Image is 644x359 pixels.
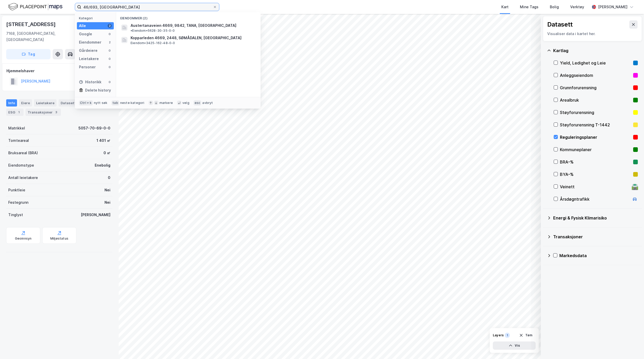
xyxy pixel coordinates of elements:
[560,184,630,190] div: Veinett
[16,110,21,115] div: 1
[131,29,175,33] span: Eiendom • 5628-30-35-0-0
[560,146,631,153] div: Kommuneplaner
[553,47,638,54] div: Kartlag
[6,30,88,43] div: 7168, [GEOGRAPHIC_DATA], [GEOGRAPHIC_DATA]
[8,175,38,181] div: Antall leietakere
[194,100,202,105] div: esc
[19,99,32,107] div: Eiere
[54,110,59,115] div: 3
[104,187,110,193] div: Nei
[618,334,644,359] iframe: Chat Widget
[111,100,119,105] div: tab
[6,109,23,116] div: ESG
[108,48,112,53] div: 0
[108,57,112,61] div: 0
[103,150,110,156] div: 0 ㎡
[81,3,213,11] input: Søk på adresse, matrikkel, gårdeiere, leietakere eller personer
[79,39,101,45] div: Eiendommer
[493,341,536,350] button: Vis
[560,60,631,66] div: Yield, Ledighet og Leie
[131,22,236,29] span: Austertanaveien 4669, 9842, TANA, [GEOGRAPHIC_DATA]
[94,101,108,105] div: nytt søk
[79,79,101,85] div: Historikk
[553,234,638,240] div: Transaksjoner
[116,12,261,21] div: Eiendommer (2)
[560,109,631,116] div: Støyforurensning
[550,4,559,10] div: Bolig
[516,331,536,339] button: Tøm
[85,87,111,93] div: Delete history
[560,159,631,165] div: BRA–%
[570,4,584,10] div: Verktøy
[108,32,112,36] div: 0
[598,4,627,10] div: [PERSON_NAME]
[79,16,114,20] div: Kategori
[120,101,144,105] div: neste kategori
[8,199,28,206] div: Festegrunn
[8,150,38,156] div: Bruksareal (BRA)
[50,236,68,241] div: Miljøstatus
[15,236,32,241] div: Geoinnsyn
[108,175,110,181] div: 0
[559,252,638,259] div: Markedsdata
[79,56,99,62] div: Leietakere
[78,125,110,131] div: 5057-70-69-0-0
[34,99,57,107] div: Leietakere
[8,125,25,131] div: Matrikkel
[182,101,189,105] div: velg
[8,162,34,168] div: Eiendomstype
[560,134,631,140] div: Reguleringsplaner
[8,187,25,193] div: Punktleie
[520,4,538,10] div: Mine Tags
[8,137,29,144] div: Tomteareal
[108,24,112,28] div: 2
[59,99,78,107] div: Datasett
[131,35,254,41] span: Kopparleden 4669, 2448, SØMÅDALEN, [GEOGRAPHIC_DATA]
[96,137,110,144] div: 1 401 ㎡
[560,85,631,91] div: Grunnforurensning
[560,72,631,78] div: Anleggseiendom
[79,47,98,54] div: Gårdeiere
[131,29,132,32] span: •
[79,64,96,70] div: Personer
[26,109,61,116] div: Transaksjoner
[501,4,509,10] div: Kart
[108,40,112,44] div: 2
[553,215,638,221] div: Energi & Fysisk Klimarisiko
[202,101,213,105] div: avbryt
[79,100,93,105] div: Ctrl + k
[6,20,57,28] div: [STREET_ADDRESS]
[560,171,631,177] div: BYA–%
[6,49,51,59] button: Tag
[104,199,110,206] div: Nei
[631,183,638,190] div: 🛣️
[95,162,110,168] div: Enebolig
[493,333,504,337] div: Layers
[8,2,62,11] img: logo.f888ab2527a4732fd821a326f86c7f29.svg
[560,196,630,202] div: Årsdøgntrafikk
[159,101,173,105] div: markere
[108,65,112,69] div: 0
[560,122,631,128] div: Støyforurensning T-1442
[79,31,92,37] div: Google
[560,97,631,103] div: Arealbruk
[8,212,23,218] div: Tinglyst
[108,80,112,84] div: 0
[79,23,86,29] div: Alle
[131,41,175,45] span: Eiendom • 3425-162-48-0-0
[81,212,110,218] div: [PERSON_NAME]
[505,333,510,338] div: 1
[6,68,112,74] div: Hjemmelshaver
[618,334,644,359] div: Kontrollprogram for chat
[547,20,573,29] div: Datasett
[6,99,17,107] div: Info
[547,31,638,37] div: Visualiser data i kartet her.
